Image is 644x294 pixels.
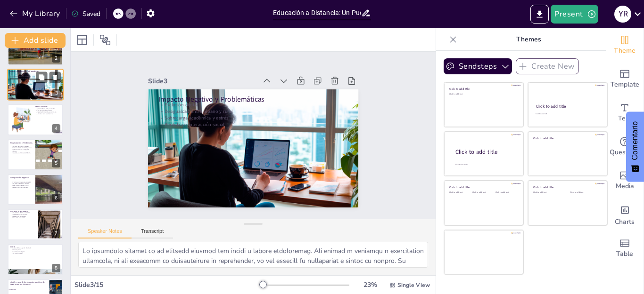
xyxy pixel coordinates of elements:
[35,110,60,111] p: Proveer equipos y recursos
[154,66,263,86] div: Slide 3
[610,147,640,158] span: Questions
[52,124,60,133] div: 4
[516,58,579,74] button: Create New
[35,105,60,108] p: Retos Actuales
[455,148,516,156] div: Click to add title
[10,70,61,73] p: Impacto Negativo y Problemáticas
[7,6,64,21] button: My Library
[444,58,512,74] button: Sendsteps
[359,280,381,289] div: 23 %
[9,289,49,290] span: Exclusión digital
[10,176,33,179] p: Comparación Regional
[78,228,132,238] button: Speaker Notes
[10,214,35,216] p: Estudiantes que se titularon
[618,113,631,124] span: Text
[606,198,644,231] div: Add charts and graphs
[8,139,63,170] div: 5
[10,149,33,152] p: Implementación de inteligencia artificial
[8,34,63,65] div: 2
[52,159,60,167] div: 5
[52,264,60,272] div: 8
[461,28,596,51] p: Themes
[536,113,598,115] div: Click to add text
[533,191,563,194] div: Click to add text
[10,245,60,248] p: Cierre
[71,9,100,18] div: Saved
[551,5,598,24] button: Present
[74,32,90,48] div: Layout
[10,247,60,249] p: Oportunidad en lugar de obstáculo
[8,209,63,240] div: 7
[611,79,639,90] span: Template
[533,136,601,140] div: Click to add title
[631,121,639,160] font: Comentario
[273,6,361,20] input: Insert title
[35,111,60,113] p: Capacitación tecnológica constante
[614,5,631,24] button: y R
[52,89,61,97] div: 3
[10,72,61,74] p: Exclusión digital
[10,186,33,188] p: Adaptación a la realidad local
[449,87,517,91] div: Click to add title
[10,74,61,76] p: Desigualdad entre urbano y rural
[10,152,33,154] p: Consolidación del modelo híbrido
[52,194,60,202] div: 6
[99,34,111,46] span: Position
[160,111,349,138] p: Pérdida de interacción social
[616,181,634,191] span: Media
[10,249,60,251] p: Voluntad política
[10,141,33,144] p: Proyecciones y Tendencias
[530,5,549,24] button: Export to PowerPoint
[606,130,644,164] div: Get real-time input from your audience
[5,33,66,48] button: Add slide
[606,96,644,130] div: Add text boxes
[615,217,635,227] span: Charts
[606,62,644,96] div: Add ready made slides
[50,72,61,83] button: Delete Slide
[132,228,173,238] button: Transcript
[533,185,601,189] div: Click to add title
[10,147,33,149] p: Uso de realidad aumentada y virtual
[10,216,35,218] p: Docentes comprometidos
[455,164,515,166] div: Click to add body
[35,113,60,115] p: Actualizar normas educativas
[8,174,63,205] div: 6
[10,251,60,253] p: Innovación tecnológica
[10,210,35,213] p: Historias Inspiradoras
[161,98,350,125] p: Desigualdad entre urbano y rural
[449,191,471,194] div: Click to add text
[10,253,60,254] p: Compromiso social
[472,191,494,194] div: Click to add text
[449,185,517,189] div: Click to add title
[8,244,63,275] div: 8
[614,46,636,56] span: Theme
[626,112,644,182] button: Comentarios - Mostrar encuesta
[10,145,33,147] p: Expansión de internet satelital
[162,92,351,118] p: Exclusión digital
[74,280,259,289] div: Slide 3 / 15
[52,54,60,63] div: 2
[160,105,349,131] p: Sobrecarga académica y estrés
[10,217,35,219] p: Poder de la comunidad
[10,76,61,78] p: Sobrecarga académica y estrés
[162,85,352,114] p: Impacto Negativo y Problemáticas
[616,249,633,259] span: Table
[36,72,47,83] button: Duplicate Slide
[10,181,33,183] p: Inversión en infraestructura digital
[8,104,63,135] div: 4
[10,212,35,214] p: Comunidades rurales conectadas
[449,93,517,95] div: Click to add text
[606,164,644,198] div: Add images, graphics, shapes or video
[10,77,61,79] p: Pérdida de interacción social
[52,229,60,238] div: 7
[606,28,644,62] div: Change the overall theme
[10,183,33,185] p: Programas educativos masivos
[397,281,430,289] span: Single View
[614,6,631,23] div: y R
[10,184,33,186] p: Redes comunitarias de internet
[7,69,64,101] div: 3
[35,108,60,110] p: Conectividad estable y asequible
[495,191,517,194] div: Click to add text
[10,281,47,286] p: ¿Cuál es uno de los impactos positivos de la educación a distancia?
[536,103,599,109] div: Click to add title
